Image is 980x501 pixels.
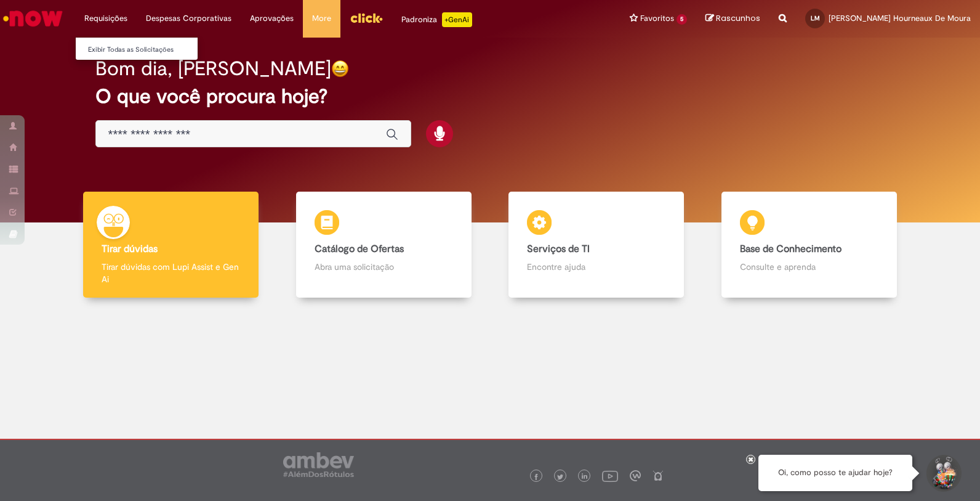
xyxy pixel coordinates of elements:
[829,13,971,23] span: [PERSON_NAME] Hourneaux De Moura
[527,243,590,255] b: Serviços de TI
[653,470,664,481] img: logo_footer_naosei.png
[95,58,331,79] h2: Bom dia, [PERSON_NAME]
[75,37,198,60] ul: Requisições
[740,243,841,255] b: Base de Conhecimento
[758,455,912,491] div: Oi, como posso te ajudar hoje?
[925,455,962,492] button: Iniciar Conversa de Suporte
[602,468,618,484] img: logo_footer_youtube.png
[811,14,820,22] span: LM
[582,473,588,481] img: logo_footer_linkedin.png
[350,9,383,27] img: click_logo_yellow_360x200.png
[1,6,65,31] img: ServiceNow
[705,13,760,25] a: Rascunhos
[490,192,703,298] a: Serviços de TI Encontre ajuda
[716,12,760,24] span: Rascunhos
[102,243,158,255] b: Tirar dúvidas
[315,243,404,255] b: Catálogo de Ofertas
[442,12,472,27] p: +GenAi
[312,12,331,25] span: More
[315,261,453,273] p: Abra uma solicitação
[533,474,539,480] img: logo_footer_facebook.png
[527,261,665,273] p: Encontre ajuda
[65,192,278,298] a: Tirar dúvidas Tirar dúvidas com Lupi Assist e Gen Ai
[401,12,472,27] div: Padroniza
[703,192,916,298] a: Base de Conhecimento Consulte e aprenda
[740,261,878,273] p: Consulte e aprenda
[250,12,294,25] span: Aprovações
[95,86,885,107] h2: O que você procura hoje?
[283,452,354,477] img: logo_footer_ambev_rotulo_gray.png
[557,474,563,480] img: logo_footer_twitter.png
[677,14,687,25] span: 5
[278,192,491,298] a: Catálogo de Ofertas Abra uma solicitação
[331,60,349,78] img: happy-face.png
[84,12,127,25] span: Requisições
[640,12,674,25] span: Favoritos
[630,470,641,481] img: logo_footer_workplace.png
[102,261,240,285] p: Tirar dúvidas com Lupi Assist e Gen Ai
[146,12,231,25] span: Despesas Corporativas
[76,43,211,57] a: Exibir Todas as Solicitações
